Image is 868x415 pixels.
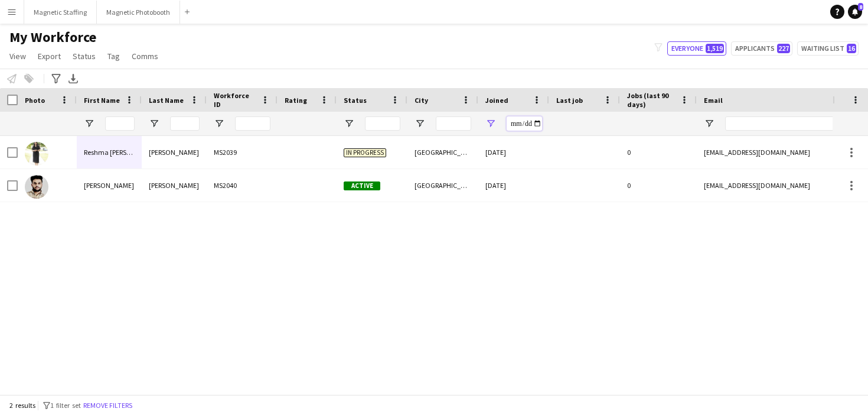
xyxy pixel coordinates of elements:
[170,116,200,131] input: Last Name Filter Input
[149,118,159,129] button: Open Filter Menu
[797,41,859,56] button: Waiting list16
[415,96,428,105] span: City
[507,116,542,131] input: Joined Filter Input
[49,72,63,86] app-action-btn: Advanced filters
[344,181,380,190] span: Active
[149,96,184,105] span: Last Name
[77,169,142,202] div: [PERSON_NAME]
[25,175,48,199] img: Vikrant Kumar
[436,116,471,131] input: City Filter Input
[704,118,714,129] button: Open Filter Menu
[235,116,270,131] input: Workforce ID Filter Input
[620,136,697,168] div: 0
[97,1,180,24] button: Magnetic Photobooth
[9,28,96,46] span: My Workforce
[214,91,256,109] span: Workforce ID
[706,44,724,53] span: 1,519
[556,96,583,105] span: Last job
[66,72,80,86] app-action-btn: Export XLSX
[858,3,863,11] span: 8
[73,51,96,61] span: Status
[407,169,478,202] div: [GEOGRAPHIC_DATA]
[105,116,135,131] input: First Name Filter Input
[667,41,726,56] button: Everyone1,519
[5,48,31,64] a: View
[731,41,792,56] button: Applicants227
[25,96,45,105] span: Photo
[620,169,697,202] div: 0
[81,399,135,412] button: Remove filters
[33,48,66,64] a: Export
[365,116,400,131] input: Status Filter Input
[9,51,26,61] span: View
[344,148,386,157] span: In progress
[285,96,307,105] span: Rating
[84,96,120,105] span: First Name
[485,118,496,129] button: Open Filter Menu
[407,136,478,168] div: [GEOGRAPHIC_DATA]
[415,118,425,129] button: Open Filter Menu
[50,401,81,410] span: 1 filter set
[848,5,862,19] a: 8
[207,169,278,202] div: MS2040
[207,136,278,168] div: MS2039
[103,48,125,64] a: Tag
[344,118,354,129] button: Open Filter Menu
[777,44,790,53] span: 227
[847,44,856,53] span: 16
[38,51,61,61] span: Export
[107,51,120,61] span: Tag
[77,136,142,168] div: Reshma [PERSON_NAME]
[478,136,549,168] div: [DATE]
[127,48,163,64] a: Comms
[68,48,100,64] a: Status
[485,96,508,105] span: Joined
[344,96,367,105] span: Status
[478,169,549,202] div: [DATE]
[25,142,48,166] img: Reshma Mary Johns
[704,96,723,105] span: Email
[132,51,158,61] span: Comms
[142,136,207,168] div: [PERSON_NAME]
[84,118,94,129] button: Open Filter Menu
[24,1,97,24] button: Magnetic Staffing
[142,169,207,202] div: [PERSON_NAME]
[214,118,224,129] button: Open Filter Menu
[627,91,676,109] span: Jobs (last 90 days)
